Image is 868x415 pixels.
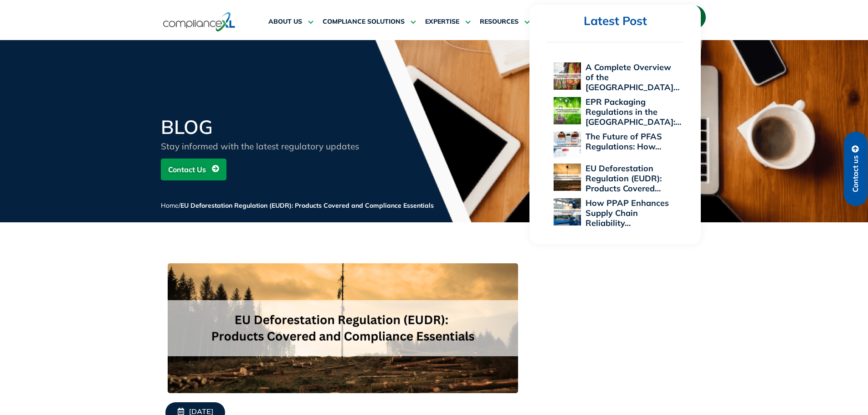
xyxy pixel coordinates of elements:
a: EPR Packaging Regulations in the [GEOGRAPHIC_DATA]:… [586,97,681,127]
span: EXPERTISE [425,18,459,26]
span: Contact Us [168,161,206,178]
a: COMPLIANCE SOLUTIONS [323,11,416,33]
span: / [161,201,434,210]
img: The Future of PFAS Regulations: How 2025 Will Reshape Global Supply Chains [554,132,581,159]
a: Contact us [844,132,868,206]
img: EU Deforestation Regulation (EUDR) Products Covered and Compliance Essentials [168,263,518,393]
a: EXPERTISE [425,11,471,33]
a: ABOUT US [268,11,313,33]
img: EU Deforestation Regulation (EUDR): Products Covered and Compliance Essentials [554,164,581,191]
a: RESOURCES [480,11,530,33]
span: Stay informed with the latest regulatory updates [161,141,359,152]
span: Contact us [852,155,860,192]
span: COMPLIANCE SOLUTIONS [323,18,405,26]
a: Home [161,201,179,210]
h2: BLOG [161,118,380,137]
h2: Latest Post [547,14,683,29]
img: EPR Packaging Regulations in the US: A 2025 Compliance Perspective [554,97,581,124]
img: A Complete Overview of the EU Personal Protective Equipment Regulation 2016/425 [554,62,581,90]
img: How PPAP Enhances Supply Chain Reliability Across Global Industries [554,198,581,225]
span: RESOURCES [480,18,519,26]
span: ABOUT US [268,18,302,26]
a: A Complete Overview of the [GEOGRAPHIC_DATA]… [586,62,679,92]
span: EU Deforestation Regulation (EUDR): Products Covered and Compliance Essentials [180,201,434,210]
a: The Future of PFAS Regulations: How… [586,131,662,152]
a: How PPAP Enhances Supply Chain Reliability… [586,198,669,228]
img: logo-one.svg [163,11,236,32]
a: EU Deforestation Regulation (EUDR): Products Covered… [586,163,662,194]
a: Contact Us [161,159,226,180]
